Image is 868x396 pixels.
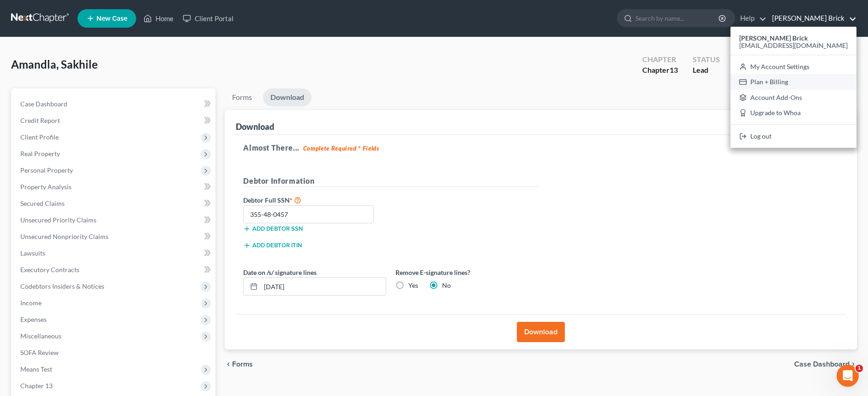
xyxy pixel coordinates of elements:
[739,41,848,49] span: [EMAIL_ADDRESS][DOMAIN_NAME]
[13,245,216,262] a: Lawsuits
[243,142,838,153] h5: Almost There...
[767,10,856,27] a: [PERSON_NAME] Brick
[20,216,96,224] span: Unsecured Priority Claims
[7,32,177,60] div: Patrick says…
[730,59,856,75] a: My Account Settings
[17,105,130,112] a: [EMAIL_ADDRESS][DOMAIN_NAME]
[158,298,173,313] button: Send a message…
[15,65,144,83] div: OK, the team typically replies in a few hours.
[243,268,317,277] label: Date on /s/ signature lines
[139,10,178,27] a: Home
[837,365,859,387] iframe: Intercom live chat
[8,282,177,298] textarea: Message…
[642,65,678,76] div: Chapter
[15,183,144,228] div: Hi again! Can you try downloading those documents one more time for me? It looks like you have on...
[794,361,850,368] span: Case Dashboard
[44,302,51,309] button: Upload attachment
[239,194,391,205] label: Debtor Full SSN
[20,133,59,141] span: Client Profile
[20,100,67,108] span: Case Dashboard
[236,121,274,132] div: Download
[20,116,60,124] span: Credit Report
[693,54,720,65] div: Status
[45,5,105,12] h1: [PERSON_NAME]
[730,74,856,90] a: Plan + Billing
[20,299,42,307] span: Income
[20,282,104,290] span: Codebtors Insiders & Notices
[14,302,22,309] button: Emoji picker
[13,179,216,195] a: Property Analysis
[40,129,91,135] b: [PERSON_NAME]
[6,4,24,21] button: go back
[263,88,311,106] a: Download
[395,268,539,277] label: Remove E-signature lines?
[7,178,177,250] div: Lindsey says…
[59,302,66,309] button: Start recording
[670,65,678,74] span: 13
[13,228,216,245] a: Unsecured Nonpriority Claims
[33,250,177,307] div: That is the case I tried to download -- when I first tried the download, I had 4 cases; got the o...
[232,361,253,368] span: Forms
[261,278,386,295] input: MM/DD/YYYY
[26,5,41,20] img: Profile image for Lindsey
[442,281,451,290] label: No
[7,250,177,308] div: Patrick says…
[178,10,238,27] a: Client Portal
[20,150,60,157] span: Real Property
[739,34,808,42] strong: [PERSON_NAME] Brick
[20,332,61,340] span: Miscellaneous
[20,199,65,207] span: Secured Claims
[225,88,259,106] a: Forms
[736,10,766,27] a: Help
[20,349,59,356] span: SOFA Review
[20,183,72,191] span: Property Analysis
[408,281,418,290] label: Yes
[28,128,37,137] img: Profile image for Lindsey
[20,249,45,257] span: Lawsuits
[15,153,144,171] div: Hi [PERSON_NAME]! I'll take a look at his for you now!
[225,361,265,368] button: chevron_left Forms
[642,54,678,65] div: Chapter
[45,12,92,21] p: Active 30m ago
[7,126,177,147] div: Lindsey says…
[11,58,98,71] span: Amandla, Sakhile
[13,344,216,361] a: SOFA Review
[13,262,216,278] a: Executory Contracts
[20,166,73,174] span: Personal Property
[13,96,216,112] a: Case Dashboard
[225,361,232,368] i: chevron_left
[144,4,162,21] button: Home
[730,27,856,148] div: [PERSON_NAME] Brick
[41,256,170,301] div: That is the case I tried to download -- when I first tried the download, I had 4 cases; got the o...
[243,242,302,249] button: Add debtor ITIN
[517,322,565,342] button: Download
[13,212,216,228] a: Unsecured Priority Claims
[7,147,151,176] div: Hi [PERSON_NAME]! I'll take a look at his for you now!
[15,95,144,113] div: You will be notified here and by email ( )
[13,112,216,129] a: Credit Report
[29,302,36,309] button: Gif picker
[40,128,157,136] div: joined the conversation
[730,128,856,144] a: Log out
[856,365,863,372] span: 1
[730,105,856,121] a: Upgrade to Whoa
[7,178,151,234] div: Hi again! Can you try downloading those documents one more time for me? It looks like you have on...
[13,195,216,212] a: Secured Claims
[155,32,177,52] div: no
[7,90,177,126] div: Operator says…
[794,361,857,368] a: Case Dashboard chevron_right
[20,382,53,390] span: Chapter 13
[162,4,179,20] div: Close
[20,315,47,323] span: Expenses
[7,60,151,89] div: OK, the team typically replies in a few hours.
[730,90,856,105] a: Account Add-Ons
[20,233,108,240] span: Unsecured Nonpriority Claims
[243,205,374,224] input: XXX-XX-XXXX
[693,65,720,76] div: Lead
[7,90,151,119] div: You will be notified here and by email ([EMAIL_ADDRESS][DOMAIN_NAME])
[15,236,93,241] div: [PERSON_NAME] • 43m ago
[850,361,857,368] i: chevron_right
[162,38,170,47] div: no
[303,145,379,152] strong: Complete Required * Fields
[7,147,177,177] div: Lindsey says…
